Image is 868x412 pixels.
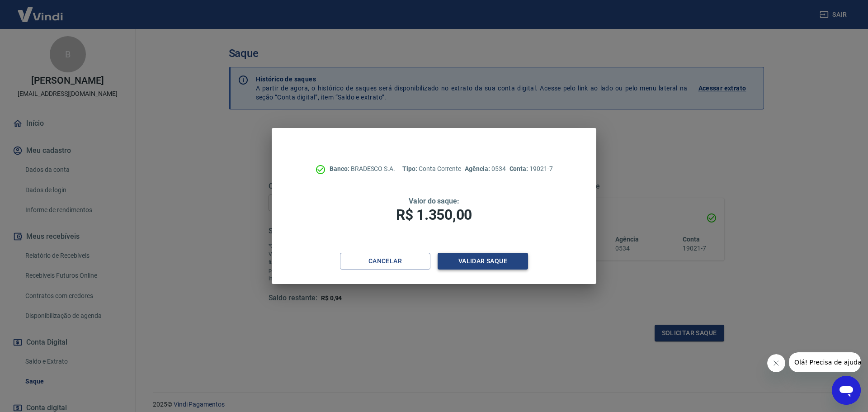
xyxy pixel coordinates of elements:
[396,206,472,223] span: R$ 1.350,00
[330,164,395,174] p: BRADESCO S.A.
[340,253,430,270] button: Cancelar
[402,164,461,174] p: Conta Corrente
[438,253,528,270] button: Validar saque
[330,165,351,172] span: Banco:
[409,197,459,205] span: Valor do saque:
[509,164,553,174] p: 19021-7
[402,165,419,172] span: Tipo:
[5,6,76,14] span: Olá! Precisa de ajuda?
[465,165,491,172] span: Agência:
[832,376,861,405] iframe: Botão para abrir a janela de mensagens
[789,352,861,372] iframe: Mensagem da empresa
[509,165,530,172] span: Conta:
[767,354,785,372] iframe: Fechar mensagem
[465,164,505,174] p: 0534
